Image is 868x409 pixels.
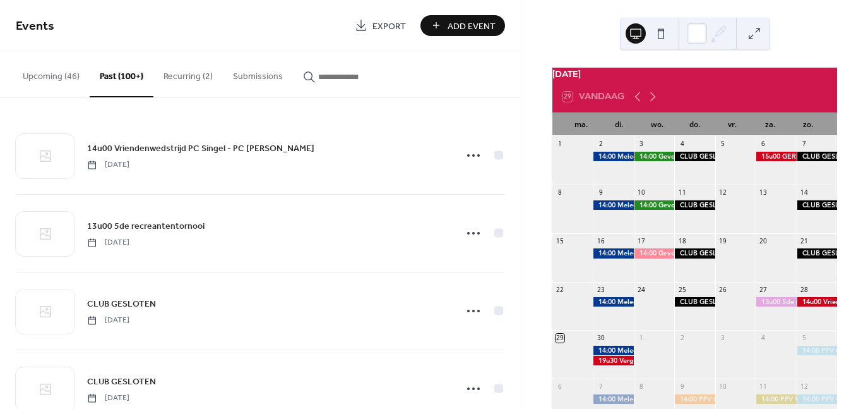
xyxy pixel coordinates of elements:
div: 11 [759,382,768,391]
div: 7 [800,140,809,149]
div: CLUB GESLOTEN [797,248,837,258]
button: Recurring (2) [153,51,223,96]
div: 14:00 Melee [593,200,633,210]
div: 14:00 Gevormde doubletten - ZP [634,248,674,258]
div: 2 [597,140,605,149]
div: 3 [718,334,727,343]
div: 9 [597,188,605,197]
a: 14u00 Vriendenwedstrijd PC Singel - PC [PERSON_NAME] [87,141,314,156]
div: 14u00 Vriendenwedstrijd PC Singel - PC Wijnegem [797,297,837,307]
div: 18 [678,236,687,245]
div: 3 [637,140,646,149]
div: zo. [789,113,827,137]
span: Export [372,20,406,33]
div: 7 [597,382,605,391]
div: 12 [718,188,727,197]
div: 29 [556,334,564,343]
div: 22 [556,285,564,294]
div: 14 [800,188,809,197]
div: 10 [718,382,727,391]
div: 11 [678,188,687,197]
div: 30 [597,334,605,343]
div: di. [600,113,638,137]
div: 27 [759,285,768,294]
a: 13u00 5de recreantentornooi [87,219,205,233]
div: 17 [637,236,646,245]
div: 4 [678,140,687,149]
div: 1 [637,334,646,343]
div: 14:00 Melee [593,152,633,161]
div: 2 [678,334,687,343]
div: 16 [597,236,605,245]
button: Upcoming (46) [13,51,90,96]
span: Events [16,14,54,39]
div: 19 [718,236,727,245]
div: 19u30 Vergadering ploegkapiteins [593,356,633,365]
button: Past (100+) [90,51,153,97]
div: 25 [678,285,687,294]
a: Export [345,15,415,36]
a: CLUB GESLOTEN [87,374,156,389]
div: 1 [556,140,564,149]
div: do. [676,113,714,137]
span: 14u00 Vriendenwedstrijd PC Singel - PC [PERSON_NAME] [87,142,314,156]
div: 6 [759,140,768,149]
div: [DATE] [552,68,837,82]
div: 14:00 PFV Competitie ALL CAT [797,394,837,404]
button: Add Event [420,15,505,36]
div: 14:00 PFV Competitie ALL CAT [797,346,837,355]
div: CLUB GESLOTEN [797,200,837,210]
div: 15u00 GERESERVEERD (Jefke) [756,152,796,161]
span: 13u00 5de recreantentornooi [87,220,205,233]
div: 4 [759,334,768,343]
div: 14:00 Melee [593,346,633,355]
div: 5 [718,140,727,149]
div: 23 [597,285,605,294]
div: 15 [556,236,564,245]
div: wo. [638,113,676,137]
div: 21 [800,236,809,245]
div: 26 [718,285,727,294]
div: 12 [800,382,809,391]
div: 8 [637,382,646,391]
div: ma. [562,113,600,137]
div: 14:00 Melee [593,248,633,258]
div: 13u00 5de recreantentornooi [756,297,796,307]
div: 13 [759,188,768,197]
div: za. [751,113,789,137]
div: 14:00 Melee [593,297,633,307]
span: [DATE] [87,237,129,248]
span: CLUB GESLOTEN [87,298,156,311]
div: 14:00 PFV Competitie 50+ [674,394,715,404]
div: CLUB GESLOTEN [674,248,715,258]
div: CLUB GESLOTEN [797,152,837,161]
button: Submissions [223,51,293,96]
div: 5 [800,334,809,343]
div: 14:00 Gevormde doubletten - W19 [634,152,674,161]
div: 14:00 Gevormde doubletten - W20 [634,200,674,210]
div: CLUB GESLOTEN [674,200,715,210]
div: CLUB GESLOTEN [674,297,715,307]
div: 10 [637,188,646,197]
div: CLUB GESLOTEN [674,152,715,161]
div: 24 [637,285,646,294]
div: 6 [556,382,564,391]
span: [DATE] [87,159,129,171]
a: CLUB GESLOTEN [87,296,156,311]
div: 8 [556,188,564,197]
span: [DATE] [87,315,129,326]
span: [DATE] [87,393,129,404]
div: 9 [678,382,687,391]
div: 14:00 Melee [593,394,633,404]
div: 14:00 PFV Vlaamse Competitie Dames AC [756,394,796,404]
span: CLUB GESLOTEN [87,375,156,389]
div: vr. [713,113,751,137]
span: Add Event [448,20,496,33]
div: 20 [759,236,768,245]
div: 28 [800,285,809,294]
